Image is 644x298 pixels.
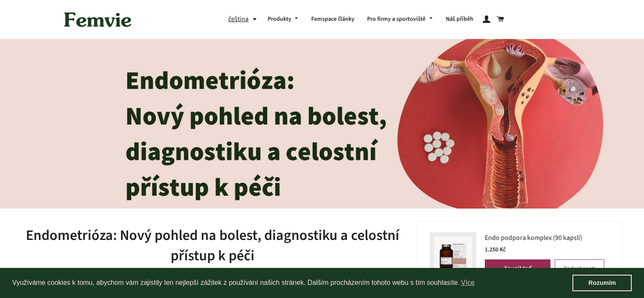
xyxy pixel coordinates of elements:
[460,276,476,289] a: learn more about cookies
[485,232,582,243] span: Endo podpora komplex (90 kapslí)
[305,8,361,31] a: Femspace články
[21,226,404,266] h1: Endometrióza: Nový pohled na bolest, diagnostiku a celostní přístup k péči
[572,275,632,292] a: dismiss cookie message
[555,259,604,278] a: Podrobnosti
[12,276,572,289] span: Využíváme cookies k tomu, abychom vám zajistily ten nejlepší zážitek z používání našich stránek. ...
[485,259,550,278] button: Koupit teď
[60,6,136,33] img: Femvie
[361,8,439,31] a: Pro firmy a sportoviště
[228,14,261,25] button: čeština
[439,8,480,31] a: Náš příběh
[261,8,305,31] a: Produkty
[485,245,506,254] span: 1.250 Kč
[485,232,604,255] a: Endo podpora komplex (90 kapslí) 1.250 Kč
